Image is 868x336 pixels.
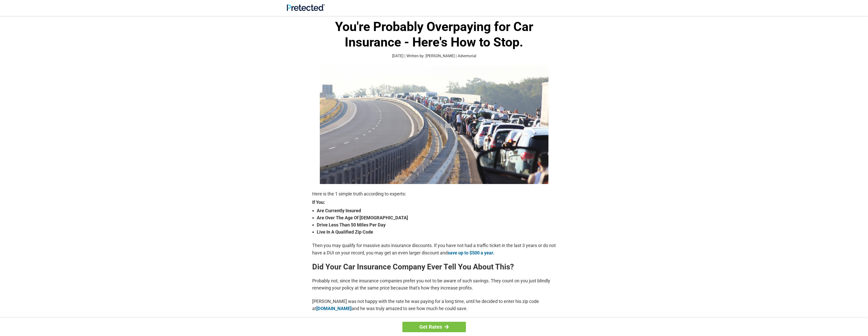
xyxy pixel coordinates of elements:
[287,4,325,11] img: Site Logo
[317,207,556,214] strong: Are Currently Insured
[287,7,325,12] a: Site Logo
[312,242,556,256] p: Then you may qualify for massive auto insurance discounts. If you have not had a traffic ticket i...
[317,221,556,228] strong: Drive Less Than 50 Miles Per Day
[312,298,556,312] p: [PERSON_NAME] was not happy with the rate he was paying for a long time, until he decided to ente...
[312,277,556,292] p: Probably not, since the insurance companies prefer you not to be aware of such savings. They coun...
[317,214,556,221] strong: Are Over The Age Of [DEMOGRAPHIC_DATA]
[316,306,352,311] a: [DOMAIN_NAME]
[448,250,494,255] a: save up to $500 a year.
[317,228,556,236] strong: Live In A Qualified Zip Code
[402,322,466,332] a: Get Rates
[312,19,556,50] h1: You're Probably Overpaying for Car Insurance - Here's How to Stop.
[312,263,556,271] h2: Did Your Car Insurance Company Ever Tell You About This?
[312,53,556,59] p: [DATE] | Written by: [PERSON_NAME] | Advertorial
[312,190,556,197] p: Here is the 1 simple truth according to experts:
[312,200,556,205] strong: If You:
